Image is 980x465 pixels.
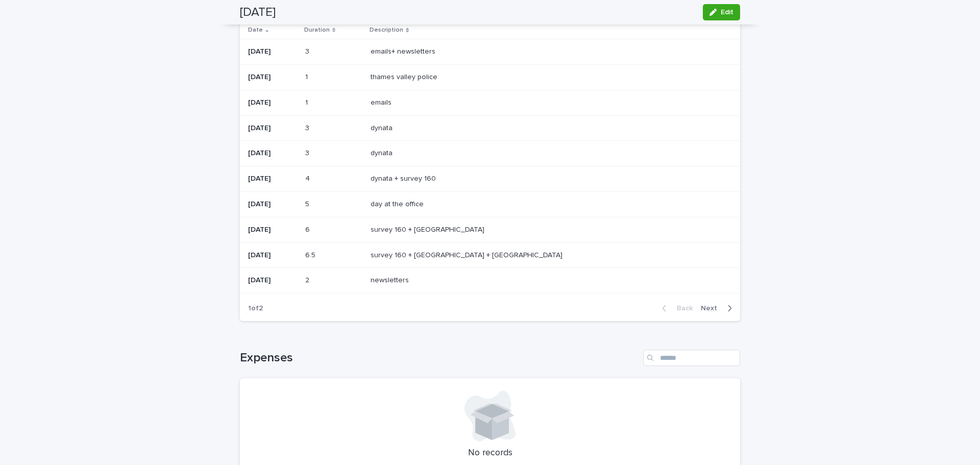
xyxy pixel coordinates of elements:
p: 1 of 2 [240,296,271,321]
p: Duration [304,25,330,36]
tr: [DATE]11 emailsemails [240,90,740,115]
p: 4 [305,173,312,183]
p: survey 160 + [GEOGRAPHIC_DATA] + [GEOGRAPHIC_DATA] [371,249,565,260]
p: [DATE] [248,124,297,133]
p: 1 [305,96,310,107]
p: dynata [371,147,395,158]
p: emails+ newsletters [371,45,437,56]
tr: [DATE]22 newslettersnewsletters [240,268,740,293]
p: dynata + survey 160 [371,173,438,183]
p: 1 [305,71,310,82]
p: 6.5 [305,249,317,260]
p: 3 [305,45,311,56]
p: [DATE] [248,175,297,183]
p: [DATE] [248,200,297,209]
p: day at the office [371,198,426,209]
tr: [DATE]66 survey 160 + [GEOGRAPHIC_DATA]survey 160 + [GEOGRAPHIC_DATA] [240,217,740,242]
p: dynata [371,122,395,133]
p: [DATE] [248,99,297,107]
tr: [DATE]33 emails+ newslettersemails+ newsletters [240,39,740,65]
p: 3 [305,147,311,158]
span: Next [701,305,723,312]
tr: [DATE]33 dynatadynata [240,141,740,166]
p: 2 [305,274,311,285]
tr: [DATE]33 dynatadynata [240,115,740,141]
p: [DATE] [248,73,297,82]
p: 5 [305,198,311,209]
button: Edit [703,4,740,20]
p: survey 160 + [GEOGRAPHIC_DATA] [371,224,486,234]
p: thames valley police [371,71,439,82]
tr: [DATE]6.56.5 survey 160 + [GEOGRAPHIC_DATA] + [GEOGRAPHIC_DATA]survey 160 + [GEOGRAPHIC_DATA] + [... [240,242,740,268]
p: [DATE] [248,47,297,56]
p: 3 [305,122,311,133]
tr: [DATE]55 day at the officeday at the office [240,191,740,217]
span: Edit [721,9,733,16]
p: Description [370,25,403,36]
tr: [DATE]44 dynata + survey 160dynata + survey 160 [240,166,740,192]
p: emails [371,96,394,107]
tr: [DATE]11 thames valley policethames valley police [240,64,740,90]
p: newsletters [371,274,411,285]
p: [DATE] [248,276,297,285]
p: No records [252,448,728,459]
p: [DATE] [248,226,297,234]
input: Search [643,350,740,366]
button: Back [654,304,697,313]
h2: [DATE] [240,5,276,20]
button: Next [697,304,740,313]
p: Date [248,25,263,36]
span: Back [671,305,693,312]
p: [DATE] [248,251,297,260]
p: [DATE] [248,149,297,158]
h1: Expenses [240,351,639,365]
p: 6 [305,224,312,234]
